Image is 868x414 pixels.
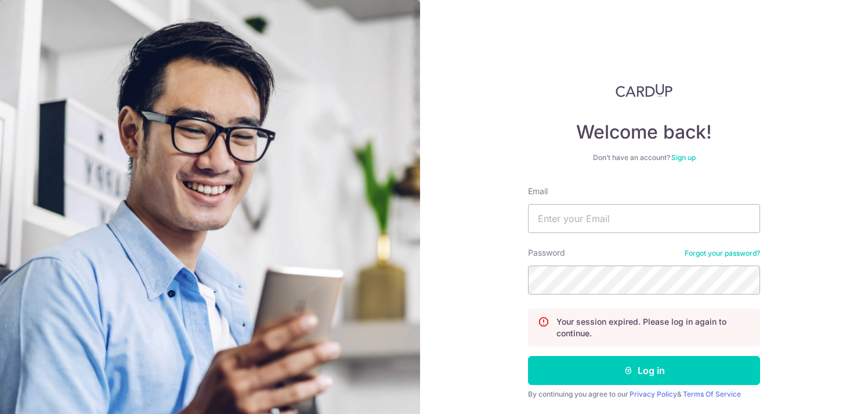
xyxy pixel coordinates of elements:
a: Privacy Policy [630,390,677,398]
div: Don’t have an account? [528,153,760,162]
a: Forgot your password? [685,249,760,258]
h4: Welcome back! [528,121,760,144]
button: Log in [528,356,760,385]
label: Password [528,247,565,259]
div: By continuing you agree to our & [528,390,760,399]
a: Sign up [671,153,696,162]
input: Enter your Email [528,204,760,233]
label: Email [528,186,548,197]
a: Terms Of Service [683,390,741,398]
img: CardUp Logo [616,83,672,97]
p: Your session expired. Please log in again to continue. [556,316,750,339]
